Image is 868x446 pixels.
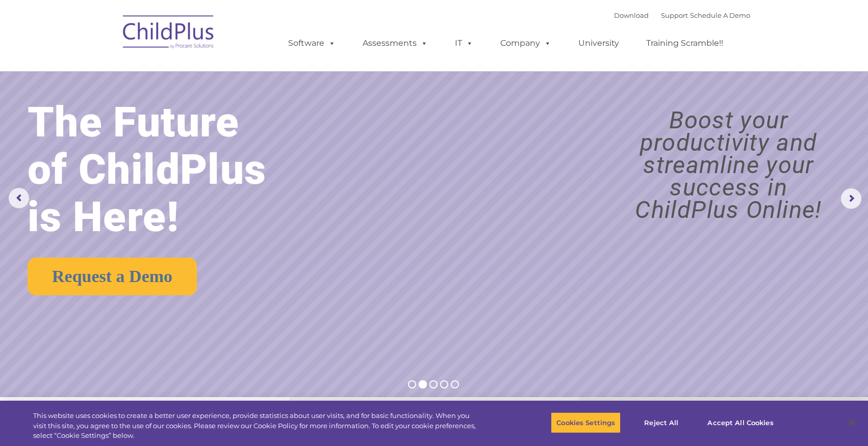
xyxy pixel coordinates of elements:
[118,8,220,59] img: ChildPlus by Procare Solutions
[840,411,863,434] button: Close
[551,412,621,433] button: Cookies Settings
[661,11,688,19] a: Support
[600,109,857,221] rs-layer: Boost your productivity and streamline your success in ChildPlus Online!
[568,33,629,53] a: University
[352,33,438,53] a: Assessments
[490,33,561,53] a: Company
[445,33,483,53] a: IT
[636,33,733,53] a: Training Scramble!!
[28,258,197,295] a: Request a Demo
[33,411,477,441] div: This website uses cookies to create a better user experience, provide statistics about user visit...
[614,11,649,19] a: Download
[690,11,750,19] a: Schedule A Demo
[702,412,779,433] button: Accept All Cookies
[278,33,346,53] a: Software
[142,109,185,117] span: Phone number
[629,412,693,433] button: Reject All
[142,67,173,75] span: Last name
[614,11,750,19] font: |
[28,99,305,241] rs-layer: The Future of ChildPlus is Here!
